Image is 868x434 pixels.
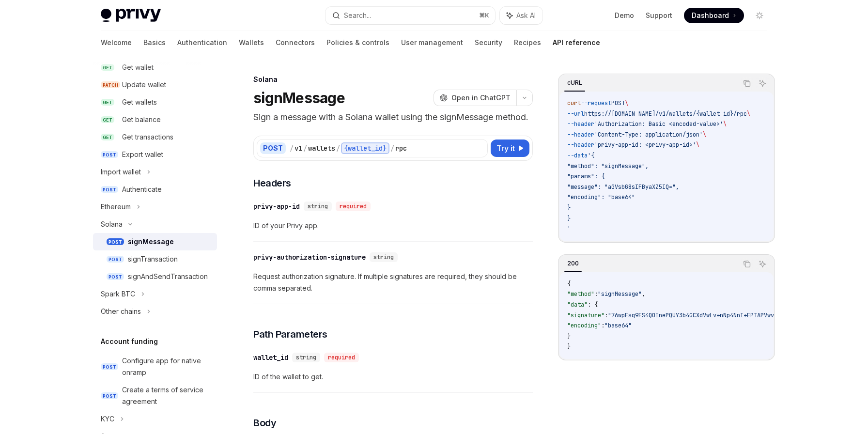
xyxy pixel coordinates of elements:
button: Ask AI [756,258,769,270]
div: Search... [344,10,371,21]
span: : [604,311,608,319]
span: --data [567,152,588,159]
a: Basics [143,31,166,54]
span: \ [696,141,699,149]
span: \ [625,99,628,107]
div: / [336,143,340,153]
span: \ [703,131,706,139]
span: ID of your Privy app. [253,220,533,232]
div: Other chains [101,306,141,317]
div: POST [260,142,286,154]
div: Configure app for native onramp [122,355,211,378]
button: Ask AI [500,7,542,24]
span: 'Authorization: Basic <encoded-value>' [594,120,723,128]
div: Update wallet [122,79,166,91]
span: "method" [567,290,594,298]
div: required [324,353,359,362]
a: GETGet transactions [93,128,217,146]
span: 'privy-app-id: <privy-app-id>' [594,141,696,149]
div: Solana [253,75,533,84]
span: string [373,253,394,261]
span: POST [107,273,124,280]
div: Get transactions [122,131,173,143]
div: v1 [294,143,302,153]
a: POSTsignMessage [93,233,217,250]
div: wallet_id [253,353,288,362]
span: POST [101,363,118,371]
div: Ethereum [101,201,131,213]
div: required [336,201,371,211]
span: } [567,204,571,212]
a: PATCHUpdate wallet [93,76,217,93]
span: } [567,215,571,222]
span: Request authorization signature. If multiple signatures are required, they should be comma separa... [253,271,533,294]
div: signTransaction [128,253,178,265]
span: \ [747,110,750,118]
div: privy-authorization-signature [253,252,366,262]
img: light logo [101,9,161,22]
span: GET [101,134,114,141]
div: 200 [564,258,582,269]
button: Open in ChatGPT [434,90,516,106]
span: --url [567,110,584,118]
div: rpc [395,143,407,153]
span: } [567,332,571,340]
a: POSTConfigure app for native onramp [93,352,217,381]
div: Import wallet [101,166,141,178]
div: signAndSendTransaction [128,271,208,282]
span: --header [567,141,594,149]
div: / [290,143,294,153]
div: Export wallet [122,149,163,160]
span: Ask AI [516,11,536,20]
a: Support [646,11,672,20]
span: : { [588,301,598,309]
span: --header [567,120,594,128]
span: "encoding": "base64" [567,193,635,201]
a: Connectors [276,31,315,54]
span: POST [107,256,124,263]
div: Get balance [122,114,161,125]
a: API reference [553,31,600,54]
a: Welcome [101,31,132,54]
span: string [308,202,328,210]
div: / [390,143,394,153]
h1: signMessage [253,89,345,107]
span: '{ [588,152,594,159]
span: GET [101,116,114,124]
button: Copy the contents from the code block [741,77,753,90]
span: "data" [567,301,588,309]
a: Wallets [239,31,264,54]
span: "method": "signMessage", [567,162,649,170]
div: KYC [101,413,114,425]
div: Get wallets [122,96,157,108]
button: Ask AI [756,77,769,90]
div: Authenticate [122,184,162,195]
span: Open in ChatGPT [451,93,511,103]
span: ' [567,225,571,232]
span: } [567,342,571,350]
div: / [303,143,307,153]
span: POST [107,238,124,246]
a: GETGet balance [93,111,217,128]
a: Recipes [514,31,541,54]
a: Demo [615,11,634,20]
span: Dashboard [692,11,729,20]
span: \ [723,120,727,128]
div: Spark BTC [101,288,135,300]
div: signMessage [128,236,174,248]
a: GETGet wallets [93,93,217,111]
div: Create a terms of service agreement [122,384,211,407]
div: privy-app-id [253,201,300,211]
span: POST [611,99,625,107]
a: POSTsignTransaction [93,250,217,268]
button: Try it [491,139,529,157]
span: , [642,290,645,298]
a: POSTExport wallet [93,146,217,163]
span: ID of the wallet to get. [253,371,533,383]
span: curl [567,99,581,107]
span: PATCH [101,81,120,89]
span: Body [253,416,276,430]
div: {wallet_id} [341,142,389,154]
span: "base64" [604,322,632,329]
span: { [567,280,571,288]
